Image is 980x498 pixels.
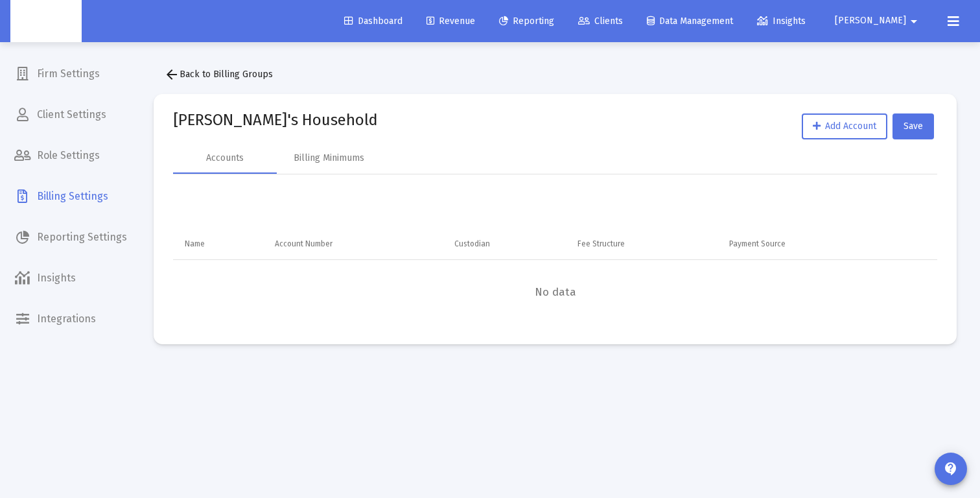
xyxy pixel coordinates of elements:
mat-icon: contact_support [943,461,959,477]
a: Reporting Settings [4,222,137,253]
img: Dashboard [20,8,72,34]
a: Role Settings [4,140,137,171]
span: Dashboard [344,16,402,27]
td: Column [894,228,937,259]
span: [PERSON_NAME] [835,16,906,27]
td: Column Name [173,228,266,259]
a: Client Settings [4,99,137,130]
a: Reporting [489,8,565,34]
span: Clients [578,16,623,27]
a: Revenue [416,8,485,34]
td: Column Custodian [445,228,568,259]
a: Integrations [4,303,137,335]
span: No data [173,285,937,300]
span: Revenue [426,16,475,27]
div: Payment Source [729,239,786,249]
mat-icon: arrow_drop_down [906,8,922,34]
a: Clients [568,8,633,34]
span: Add Account [813,121,876,132]
button: Back to Billing Groups [154,62,283,88]
span: Save [904,121,923,132]
div: Account Number [275,239,332,249]
a: Insights [4,263,137,294]
a: Insights [747,8,816,34]
a: Data Management [636,8,743,34]
span: Reporting [499,16,554,27]
div: Fee Structure [577,239,625,249]
div: Name [185,239,205,249]
a: Billing Settings [4,181,137,212]
div: Custodian [454,239,490,249]
a: Dashboard [334,8,413,34]
span: Insights [757,16,806,27]
mat-card-title: [PERSON_NAME]'s Household [173,113,378,126]
span: Data Management [647,16,733,27]
button: Save [892,113,934,139]
span: Back to Billing Groups [164,69,273,80]
td: Column Payment Source [720,228,894,259]
td: Column Account Number [266,228,445,259]
button: Add Account [802,113,887,139]
div: Data grid [173,197,937,325]
div: Accounts [206,152,244,165]
button: [PERSON_NAME] [819,8,937,34]
div: Billing Minimums [294,152,364,165]
mat-icon: arrow_back [164,67,180,82]
td: Column Fee Structure [568,228,719,259]
a: Firm Settings [4,58,137,89]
